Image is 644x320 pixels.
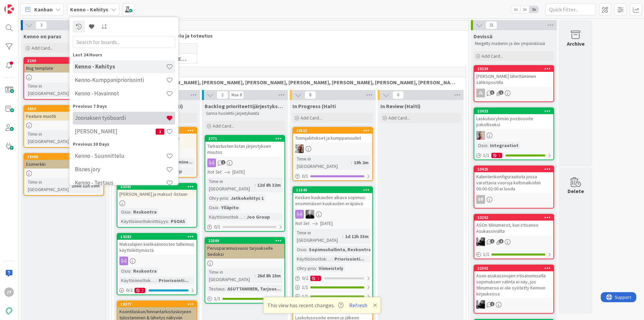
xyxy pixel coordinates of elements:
div: 23292 [474,215,553,221]
div: JL [474,89,553,97]
div: 2771 [205,136,284,142]
div: 1/1 [205,294,284,303]
span: Backlog prioriteettijärjestyksessä (Halti) [205,103,285,109]
div: 0/21 [293,274,372,282]
div: 23201 [117,184,197,190]
div: Bug template [24,64,103,73]
span: Support [14,1,31,9]
div: Testaus [207,285,225,292]
span: : [69,134,70,141]
div: 18466 [27,154,103,159]
div: Joo Group [245,213,272,221]
div: 256d 11h 39m [70,182,101,189]
span: : [69,86,70,93]
div: Toimijaliitokset ja kumppanuudet [293,134,372,142]
img: KM [476,237,485,246]
h4: Bisnes jory [75,166,166,173]
span: : [342,233,343,240]
a: 2771Tarkastusten listan järjestyksen muutosNot Set[DATE]Time in [GEOGRAPHIC_DATA]:12d 8h 32mOhry-... [205,135,285,232]
div: Käyttöönottokriittisyys [119,277,156,284]
div: 14283 [117,234,197,240]
div: 1/1 [293,283,372,291]
span: 3x [529,6,538,13]
div: 14283 [120,234,197,239]
img: avatar [4,306,14,316]
div: 16377 [120,302,197,307]
div: Feature muotti [24,112,103,121]
a: 23201[PERSON_NAME] ja maksut -listaanOsio:ReskontraKäyttöönottokriittisyys:PSOAS [117,183,197,228]
div: JT [4,287,14,297]
div: 22569 [205,238,284,244]
div: [PERSON_NAME] lähettäminen sähköpostilla [474,72,553,87]
div: 22569 [208,238,284,243]
div: 11540 [296,188,372,192]
div: 14283Maksulajien kielikäännösten tallennus käyttöliittymästä [117,234,197,255]
div: 18466 [24,154,103,160]
div: Viimeistely [317,265,345,272]
div: MV [293,210,372,219]
div: Priorisointi... [157,277,190,284]
div: Time in [GEOGRAPHIC_DATA] [295,229,342,244]
div: Last 24 Hours [73,51,175,58]
div: Osio [295,246,306,253]
div: PSOAS [169,218,187,225]
span: Kanban [34,5,53,13]
div: 23522 [293,128,372,134]
a: 18466EsimerkkiTime in [GEOGRAPHIC_DATA]:256d 11h 39m [23,153,104,196]
img: HJ [476,131,485,140]
span: In Review (Halti) [380,103,421,109]
span: 0 / 2 [126,287,132,294]
span: 1x [511,6,520,13]
div: 23239 [474,66,553,72]
span: 0 / 2 [302,275,308,282]
input: Quick Filter... [545,3,596,15]
a: 3240Bug templateTime in [GEOGRAPHIC_DATA]:1230d 5h 14m [23,57,104,100]
div: 1 [310,276,321,281]
span: This view has recent changes. [267,301,343,309]
div: Osio [119,208,130,216]
div: 4650Feature muotti [24,106,103,121]
span: 3 [490,90,494,95]
div: Kesken kuukauden alkava sopimus: ensimmäisen kuukauden eräpäivä [293,193,372,208]
div: Osio [119,267,130,275]
span: 1 / 1 [302,293,308,300]
div: 3240Bug template [24,58,103,73]
a: 11540Kesken kuukauden alkava sopimus: ensimmäisen kuukauden eräpäiväMVNot Set[DATE]Time in [GEOGR... [292,186,373,301]
div: 23522Toimijaliitokset ja kumppanuudet [293,128,372,142]
img: KM [476,300,485,309]
span: 0 [392,91,404,99]
img: MV [306,210,314,219]
a: 23425Kalenterikonfiguraatiota jossa varattavia vuoroja kellonaikoihin 00:00-02:00 ei luodaSR [474,166,554,209]
div: VH [293,144,372,153]
div: 23522 [296,128,372,133]
div: Ohry-prio [295,265,316,272]
div: Time in [GEOGRAPHIC_DATA] [295,155,351,170]
div: 23292ASOn tilinumerot, kun irtisanoo Asukassivuilta [474,215,553,235]
img: Visit kanbanzone.com [4,4,14,14]
div: 23425Kalenterikonfiguraatiota jossa varattavia vuoroja kellonaikoihin 00:00-02:00 ei luoda [474,166,553,193]
div: Archive [567,40,585,48]
div: 2771 [208,136,284,141]
div: Previous 30 Days [73,141,175,148]
span: : [255,272,256,279]
a: 14283Maksulajien kielikäännösten tallennus käyttöliittymästäOsio:ReskontraKäyttöönottokriittisyys... [117,233,197,295]
span: : [228,194,229,202]
h4: [PERSON_NAME] [75,128,156,135]
a: 22302Ason asukassivujen irtisanomisella sopimuksen valinta ei näy, jos tilinumeroa ei ole syötett... [474,265,554,314]
div: 11540 [293,187,372,193]
div: 3240 [24,58,103,64]
span: : [316,265,317,272]
b: Kenno - Kehitys [70,6,108,13]
span: 1 / 1 [483,251,489,258]
span: : [130,208,131,216]
a: 23239[PERSON_NAME] lähettäminen sähköpostillaJL [474,65,554,102]
h4: Kenno - Kehitys [75,63,166,70]
div: Osio [476,142,487,149]
div: Käyttöönottokriittisyys [119,218,168,225]
div: Osio [207,204,218,211]
p: Sanna huolehtii järjestyksestä [206,111,284,116]
div: 23433 [477,109,553,113]
div: Time in [GEOGRAPHIC_DATA] [207,178,255,192]
span: 1 [490,239,494,243]
a: 23433Laskutusryhmän postiosoite pakolliseksiHJOsio:Integraatiot1/11 [474,107,554,160]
